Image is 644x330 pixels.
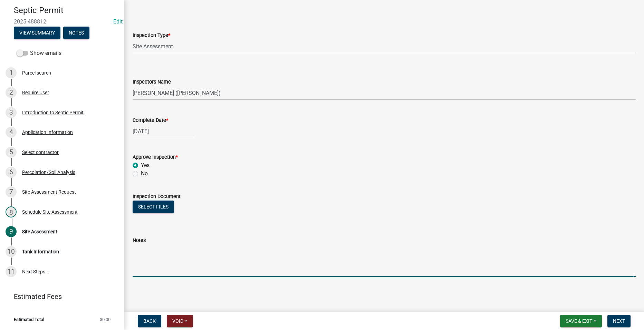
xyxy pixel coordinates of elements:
div: Parcel search [22,70,51,75]
wm-modal-confirm: Notes [63,30,89,36]
div: Select contractor [22,150,59,155]
div: 9 [6,226,17,237]
div: Tank Information [22,249,59,254]
button: Void [167,315,193,327]
span: Void [172,318,183,324]
div: 10 [6,246,17,257]
label: Inspection Document [133,194,181,199]
span: Next [613,318,625,324]
label: No [141,169,148,178]
div: Require User [22,90,49,95]
div: 3 [6,107,17,118]
div: Application Information [22,130,73,135]
button: Select files [133,201,174,213]
a: Estimated Fees [6,290,113,303]
a: Edit [113,18,123,25]
span: Estimated Total [14,317,44,322]
div: Site Assessment [22,229,57,234]
wm-modal-confirm: Summary [14,30,60,36]
label: Approve Inspection [133,155,178,160]
span: 2025-488812 [14,18,110,25]
button: Back [138,315,161,327]
div: 5 [6,147,17,158]
div: 1 [6,67,17,78]
div: 4 [6,127,17,138]
wm-modal-confirm: Edit Application Number [113,18,123,25]
div: 11 [6,266,17,277]
div: 2 [6,87,17,98]
span: Back [143,318,156,324]
button: Next [607,315,631,327]
span: $0.00 [100,317,110,322]
label: Inspectors Name [133,80,171,85]
label: Show emails [17,49,61,57]
div: 6 [6,167,17,178]
div: Site Assessment Request [22,190,76,194]
input: mm/dd/yyyy [133,124,196,138]
label: Complete Date [133,118,168,123]
div: Schedule Site Assessment [22,210,78,214]
div: 7 [6,186,17,197]
label: Yes [141,161,150,169]
h4: Septic Permit [14,6,119,16]
label: Notes [133,238,146,243]
div: Introduction to Septic Permit [22,110,84,115]
div: 8 [6,206,17,217]
label: Inspection Type [133,33,170,38]
button: Save & Exit [560,315,602,327]
button: View Summary [14,27,60,39]
span: Save & Exit [566,318,592,324]
button: Notes [63,27,89,39]
div: Percolation/Soil Analysis [22,170,75,175]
